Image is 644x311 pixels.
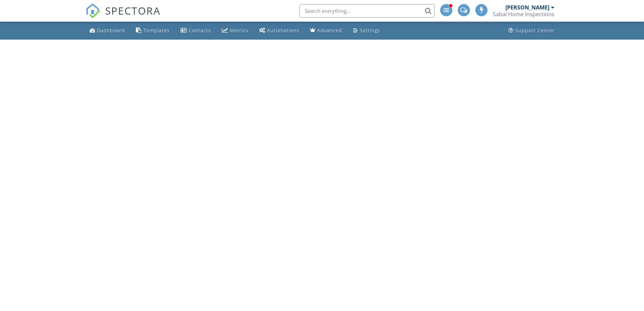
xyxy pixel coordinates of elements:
[97,27,125,34] div: Dashboard
[307,24,345,37] a: Advanced
[219,24,251,37] a: Metrics
[506,24,557,37] a: Support Center
[360,27,380,34] div: Settings
[317,27,342,34] div: Advanced
[105,3,161,18] span: SPECTORA
[257,24,302,37] a: Automations (Advanced)
[267,27,299,34] div: Automations
[143,27,170,34] div: Templates
[515,27,555,34] div: Support Center
[350,24,383,37] a: Settings
[86,3,100,18] img: The Best Home Inspection Software - Spectora
[230,27,248,34] div: Metrics
[493,11,554,18] div: Sabal Home Inspections
[178,24,214,37] a: Contacts
[505,4,549,11] div: [PERSON_NAME]
[189,27,211,34] div: Contacts
[86,9,161,23] a: SPECTORA
[87,24,128,37] a: Dashboard
[300,4,435,18] input: Search everything...
[133,24,172,37] a: Templates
